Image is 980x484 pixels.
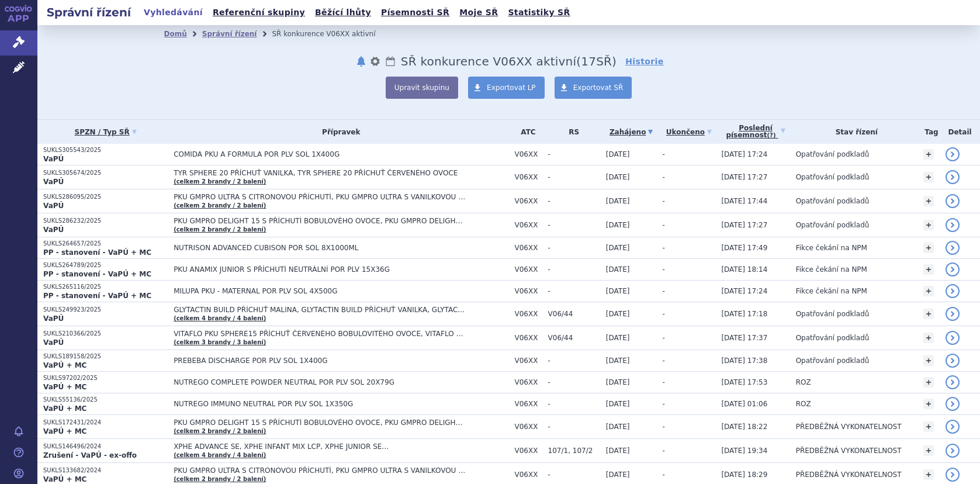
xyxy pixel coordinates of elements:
[43,314,64,323] strong: VaPÚ
[174,476,266,482] a: (celkem 2 brandy / 2 balení)
[355,54,367,68] button: notifikace
[174,193,466,201] span: PKU GMPRO ULTRA S CITRONOVOU PŘÍCHUTÍ, PKU GMPRO ULTRA S VANILKOVOU PŘÍCHUTÍ
[514,287,542,295] span: V06XX
[174,265,466,274] span: PKU ANAMIX JUNIOR S PŘÍCHUTÍ NEUTRÁLNÍ POR PLV 15X36G
[43,405,86,413] strong: VaPÚ + MC
[606,471,630,479] span: [DATE]
[767,132,776,139] abbr: (?)
[946,284,960,298] a: detail
[43,292,151,300] strong: PP - stanovení - VaPÚ + MC
[662,423,664,431] span: -
[43,330,168,338] p: SUKLS210366/2025
[174,244,466,252] span: NUTRISON ADVANCED CUBISON POR SOL 8X1000ML
[542,120,600,144] th: RS
[514,334,542,342] span: V06XX
[548,400,600,408] span: -
[37,4,140,20] h2: Správní řízení
[43,361,86,369] strong: VaPÚ + MC
[43,419,168,427] p: SUKLS172431/2024
[548,197,600,205] span: -
[514,310,542,318] span: V06XX
[174,178,266,185] a: (celkem 2 brandy / 2 balení)
[548,378,600,386] span: -
[946,194,960,208] a: detail
[796,310,870,318] span: Opatřování podkladů
[721,150,767,158] span: [DATE] 17:24
[946,354,960,368] a: detail
[721,447,767,455] span: [DATE] 19:34
[514,150,542,158] span: V06XX
[721,334,767,342] span: [DATE] 17:37
[174,315,266,321] a: (celkem 4 brandy / 4 balení)
[43,352,168,361] p: SUKLS189158/2025
[548,447,600,455] span: 107/1, 107/2
[514,471,542,479] span: V06XX
[43,374,168,382] p: SUKLS97202/2025
[174,150,466,158] span: COMIDA PKU A FORMULA POR PLV SOL 1X400G
[548,334,600,342] span: V06/44
[796,378,811,386] span: ROZ
[923,196,934,206] a: +
[662,287,664,295] span: -
[721,265,767,274] span: [DATE] 18:14
[43,202,64,210] strong: VaPÚ
[946,468,960,482] a: detail
[662,334,664,342] span: -
[43,451,137,459] strong: Zrušení - VaPÚ - ex-offo
[946,375,960,389] a: detail
[43,466,168,475] p: SUKLS133682/2024
[548,287,600,295] span: -
[796,400,811,408] span: ROZ
[721,423,767,431] span: [DATE] 18:22
[606,423,630,431] span: [DATE]
[923,469,934,480] a: +
[946,420,960,434] a: detail
[662,221,664,229] span: -
[514,423,542,431] span: V06XX
[514,265,542,274] span: V06XX
[923,421,934,432] a: +
[606,197,630,205] span: [DATE]
[514,221,542,229] span: V06XX
[625,56,664,67] a: Historie
[43,475,86,483] strong: VaPÚ + MC
[174,442,466,451] span: XPHE ADVANCE SE, XPHE INFANT MIX LCP, XPHE JUNIOR SE…
[796,265,867,274] span: Fikce čekání na NPM
[548,357,600,365] span: -
[721,244,767,252] span: [DATE] 17:49
[487,84,536,92] span: Exportovat LP
[43,217,168,225] p: SUKLS286232/2025
[796,471,902,479] span: PŘEDBĚŽNÁ VYKONATELNOST
[923,309,934,319] a: +
[548,221,600,229] span: -
[662,447,664,455] span: -
[548,265,600,274] span: -
[548,173,600,181] span: -
[385,54,396,68] a: Lhůty
[168,120,508,144] th: Přípravek
[923,399,934,409] a: +
[43,396,168,404] p: SUKLS55136/2025
[548,310,600,318] span: V06/44
[790,120,917,144] th: Stav řízení
[796,334,870,342] span: Opatřování podkladů
[946,218,960,232] a: detail
[796,357,870,365] span: Opatřování podkladů
[311,5,375,20] a: Běžící lhůty
[43,124,168,140] a: SPZN / Typ SŘ
[946,147,960,161] a: detail
[581,54,596,68] span: 17
[555,77,632,99] a: Exportovat SŘ
[946,241,960,255] a: detail
[721,287,767,295] span: [DATE] 17:24
[174,287,466,295] span: MILUPA PKU - MATERNAL POR PLV SOL 4X500G
[923,377,934,388] a: +
[946,170,960,184] a: detail
[369,54,381,68] button: nastavení
[164,30,187,38] a: Domů
[174,330,466,338] span: VITAFLO PKU SPHERE15 PŘÍCHUŤ ČERVENÉHO BOBULOVITÉHO OVOCE, VITAFLO PKU SPHERE15 VANILKOVÁ PŘÍCHUŤ...
[174,419,466,427] span: PKU GMPRO DELIGHT 15 S PŘÍCHUTÍ BOBULOVÉHO OVOCE, PKU GMPRO DELIGHT 15 S PŘÍCHUTÍ TROPICKÉHO OVOCE
[43,283,168,291] p: SUKLS265116/2025
[917,120,940,144] th: Tag
[43,155,64,163] strong: VaPÚ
